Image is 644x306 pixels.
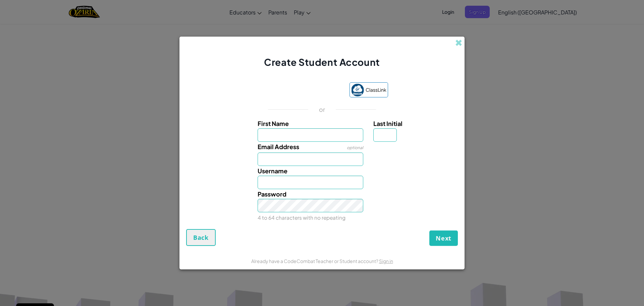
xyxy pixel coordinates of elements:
span: ClassLink [366,85,386,95]
span: Next [436,234,451,242]
button: Back [186,229,216,246]
small: 4 to 64 characters with no repeating [258,214,345,221]
span: Back [193,233,209,242]
span: optional [347,145,363,150]
iframe: Sign in with Google Button [253,83,346,98]
span: Last Initial [373,120,402,127]
span: Email Address [258,143,299,150]
span: Password [258,190,286,198]
span: Username [258,167,287,175]
a: Sign in [379,258,393,264]
button: Next [429,230,458,246]
img: classlink-logo-small.png [351,84,364,96]
span: First Name [258,120,289,127]
span: Create Student Account [264,56,380,68]
span: Already have a CodeCombat Teacher or Student account? [251,258,379,264]
p: or [319,105,325,114]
